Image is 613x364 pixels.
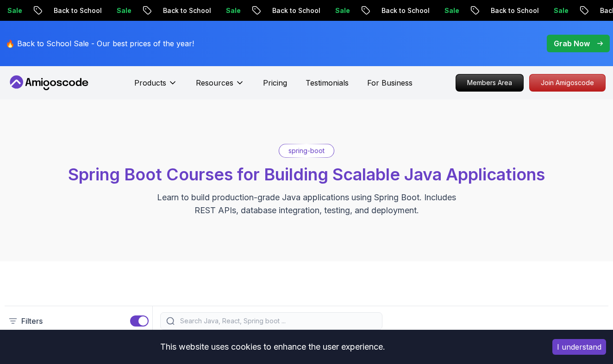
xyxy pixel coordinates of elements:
button: Resources [196,77,244,96]
span: Spring Boot Courses for Building Scalable Java Applications [68,164,545,185]
p: Back to School [374,6,437,15]
p: Back to School [156,6,219,15]
p: Sale [328,6,357,15]
p: Join Amigoscode [530,74,605,91]
p: Filters [21,315,43,327]
button: Products [134,77,177,96]
a: Testimonials [306,77,349,88]
a: For Business [367,77,413,88]
a: Join Amigoscode [529,74,606,92]
p: Members Area [456,74,523,91]
div: This website uses cookies to enhance the user experience. [7,337,538,357]
p: Products [134,77,166,88]
p: Grab Now [554,38,590,49]
p: Back to School [483,6,546,15]
a: Members Area [456,74,524,92]
p: Back to School [265,6,328,15]
p: Sale [219,6,248,15]
p: spring-boot [288,146,325,155]
p: Resources [196,77,233,88]
p: Back to School [46,6,109,15]
p: Learn to build production-grade Java applications using Spring Boot. Includes REST APIs, database... [151,191,462,217]
p: 🔥 Back to School Sale - Our best prices of the year! [6,38,194,49]
p: Sale [546,6,576,15]
p: Sale [109,6,139,15]
a: Pricing [263,77,287,88]
p: Sale [437,6,467,15]
input: Search Java, React, Spring boot ... [178,316,376,326]
button: Accept cookies [552,339,606,355]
